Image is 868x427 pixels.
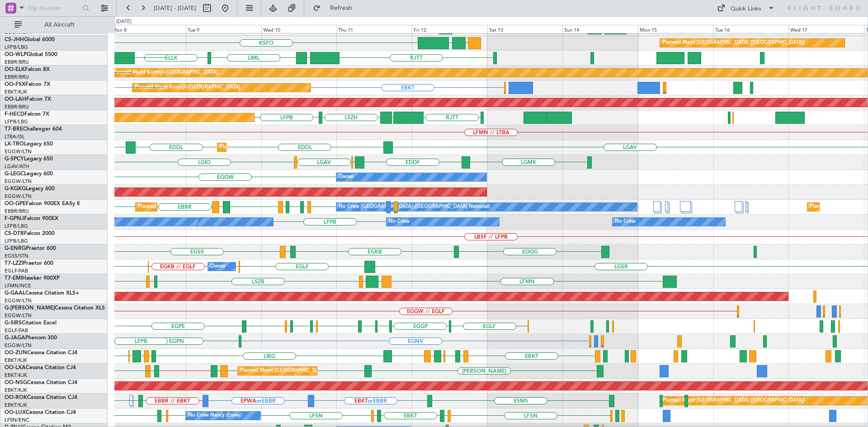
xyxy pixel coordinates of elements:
a: EGGW/LTN [5,297,32,304]
span: LX-TRO [5,141,24,147]
div: [DATE] [116,18,132,26]
a: EGSS/STN [5,253,28,259]
a: LFPB/LBG [5,238,28,244]
span: G-KGKG [5,186,26,192]
a: OO-LUXCessna Citation CJ4 [5,410,76,415]
span: OO-LXA [5,365,26,371]
span: F-HECD [5,112,24,117]
div: Planned Maint [GEOGRAPHIC_DATA] ([GEOGRAPHIC_DATA]) [662,36,805,50]
span: OO-ELK [5,67,25,72]
span: T7-BRE [5,127,23,132]
a: T7-BREChallenger 604 [5,127,62,132]
input: Trip Number [28,1,80,15]
a: EBKT/KJK [5,402,27,408]
a: G-LEGCLegacy 600 [5,171,53,177]
a: EGGW/LTN [5,148,32,155]
a: OO-FSXFalcon 7X [5,82,50,87]
div: Wed 17 [788,25,864,33]
div: Thu 11 [336,25,412,33]
div: Mon 15 [638,25,713,33]
a: EBBR/BRU [5,59,29,66]
span: CS-JHH [5,37,24,42]
span: G-ENRG [5,246,26,251]
div: Owner [210,260,226,273]
a: G-ENRGPraetor 600 [5,246,56,251]
span: OO-NSG [5,380,27,385]
span: G-SPCY [5,156,24,162]
a: OO-ZUNCessna Citation CJ4 [5,350,77,356]
a: OO-LAHFalcon 7X [5,97,51,102]
div: Planned Maint [GEOGRAPHIC_DATA] ([GEOGRAPHIC_DATA] National) [240,364,404,378]
a: F-GPNJFalcon 900EX [5,216,58,221]
a: G-GAALCessna Citation XLS+ [5,291,79,296]
a: G-[PERSON_NAME]Cessna Citation XLS [5,305,105,311]
span: OO-LAH [5,97,26,102]
a: EBKT/KJK [5,387,27,394]
span: OO-WLP [5,52,27,57]
button: Quick Links [712,1,779,15]
a: EGGW/LTN [5,193,32,200]
a: OO-WLPGlobal 5500 [5,52,57,57]
span: OO-GPE [5,201,26,206]
a: EGGW/LTN [5,312,32,319]
span: All Aircraft [24,22,95,28]
a: T7-EMIHawker 900XP [5,276,60,281]
div: Planned Maint [GEOGRAPHIC_DATA] ([GEOGRAPHIC_DATA] National) [138,200,302,214]
span: [DATE] - [DATE] [154,4,196,12]
span: G-SIRS [5,320,22,326]
a: LGAV/ATH [5,163,29,170]
a: T7-LZZIPraetor 600 [5,261,53,266]
a: LFSN/ENC [5,417,29,423]
a: LFPB/LBG [5,118,28,125]
div: No Crew [389,215,410,229]
a: LFMN/NCE [5,282,31,289]
a: EGGW/LTN [5,342,32,349]
span: OO-ZUN [5,350,27,356]
a: EBBR/BRU [5,74,29,80]
a: G-JAGAPhenom 300 [5,335,57,341]
div: Wed 10 [261,25,337,33]
div: Planned Maint Kortrijk-[GEOGRAPHIC_DATA] [113,66,218,80]
a: EBKT/KJK [5,89,27,95]
div: Quick Links [731,5,761,14]
a: LFPB/LBG [5,223,28,230]
span: CS-DTR [5,231,24,236]
span: G-[PERSON_NAME] [5,305,55,311]
div: Mon 8 [110,25,186,33]
div: Sat 13 [487,25,563,33]
a: LFPB/LBG [5,44,28,51]
a: F-HECDFalcon 7X [5,112,49,117]
div: No Crew Nancy (Essey) [188,409,242,422]
a: CS-DTRFalcon 2000 [5,231,55,236]
a: OO-NSGCessna Citation CJ4 [5,380,77,385]
div: Fri 12 [412,25,487,33]
a: LTBA/ISL [5,133,25,140]
a: LX-TROLegacy 650 [5,141,53,147]
a: CS-JHHGlobal 6000 [5,37,55,42]
span: Refresh [322,5,360,11]
button: Refresh [309,1,363,15]
span: G-LEGC [5,171,24,177]
span: G-GAAL [5,291,25,296]
a: OO-ELKFalcon 8X [5,67,50,72]
span: F-GPNJ [5,216,24,221]
a: EBBR/BRU [5,208,29,215]
a: G-KGKGLegacy 600 [5,186,55,192]
div: Tue 16 [713,25,789,33]
a: OO-GPEFalcon 900EX EASy II [5,201,80,206]
span: T7-EMI [5,276,22,281]
div: Planned Maint Dusseldorf [220,141,279,154]
a: G-SPCYLegacy 650 [5,156,53,162]
a: OO-LXACessna Citation CJ4 [5,365,76,371]
div: Owner [339,170,354,184]
div: Planned Maint [GEOGRAPHIC_DATA] ([GEOGRAPHIC_DATA]) [662,394,805,408]
button: All Aircraft [10,18,98,32]
a: EGLF/FAB [5,327,28,334]
a: EBKT/KJK [5,372,27,379]
a: EBKT/KJK [5,357,27,364]
span: OO-FSX [5,82,25,87]
div: Planned Maint Kortrijk-[GEOGRAPHIC_DATA] [135,81,240,94]
span: OO-ROK [5,395,27,400]
a: OO-ROKCessna Citation CJ4 [5,395,77,400]
a: EBBR/BRU [5,103,29,110]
